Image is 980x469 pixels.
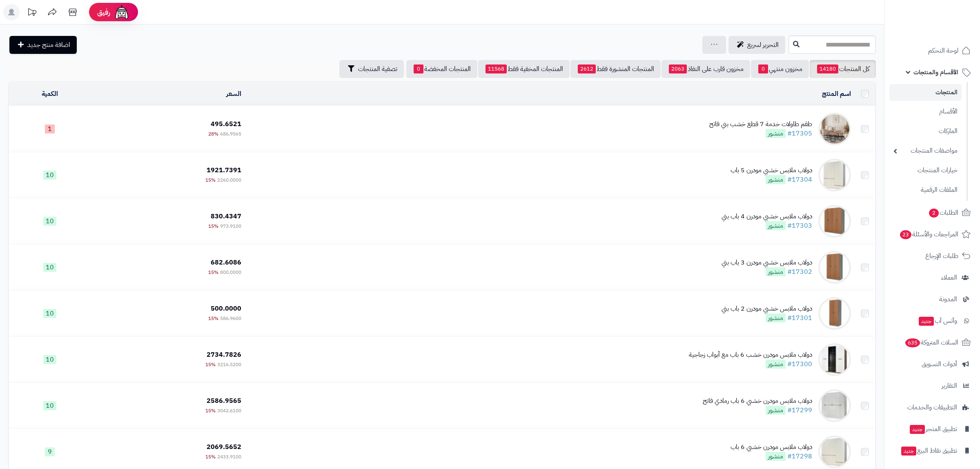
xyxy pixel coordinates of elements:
span: الأقسام والمنتجات [913,67,958,78]
div: طقم طاولات خدمة 7 قطع خشب بني فاتح [709,120,812,129]
span: منشور [766,129,786,138]
a: التحرير لسريع [728,36,785,54]
a: #17302 [787,267,812,277]
img: دولاب ملابس مودرن خشبي 6 باب رمادي فاتح [818,389,851,422]
span: 0 [758,64,768,73]
span: 2734.7826 [207,350,241,360]
span: منشور [766,360,786,369]
a: العملاء [889,268,975,287]
a: تحديثات المنصة [22,4,42,22]
span: 10 [43,217,56,226]
a: الملفات الرقمية [889,181,962,199]
a: #17298 [787,451,812,461]
span: منشور [766,175,786,184]
a: اسم المنتج [822,89,851,99]
span: 10 [43,309,56,318]
a: الماركات [889,122,962,140]
a: تطبيق نقاط البيعجديد [889,441,975,460]
a: المدونة [889,289,975,309]
span: 2586.9565 [207,396,241,406]
span: أدوات التسويق [922,358,957,370]
span: منشور [766,452,786,461]
span: لوحة التحكم [928,45,958,56]
button: تصفية المنتجات [339,60,404,78]
a: #17299 [787,405,812,415]
span: جديد [910,425,925,434]
span: المراجعات والأسئلة [899,229,958,240]
span: طلبات الإرجاع [925,250,958,262]
span: اضافة منتج جديد [27,40,70,50]
div: دولاب ملابس خشبي مودرن 4 باب بني [722,212,812,221]
a: الكمية [42,89,58,99]
span: 2433.9100 [217,453,241,460]
span: 23 [900,230,911,239]
span: منشور [766,221,786,230]
span: العملاء [941,272,957,283]
span: التطبيقات والخدمات [907,402,957,413]
span: 15% [205,176,216,184]
a: مخزون منتهي0 [751,60,809,78]
a: تطبيق المتجرجديد [889,419,975,439]
a: المراجعات والأسئلة23 [889,224,975,244]
img: ai-face.png [114,4,130,20]
span: 2 [929,209,939,218]
a: التطبيقات والخدمات [889,398,975,417]
img: دولاب ملابس خشبي مودرن 3 باب بني [818,251,851,284]
span: 15% [208,222,218,230]
a: المنتجات المخفضة0 [406,60,477,78]
img: دولاب ملابس مودرن خشب 6 باب مع أبواب زجاجية [818,343,851,376]
a: الأقسام [889,103,962,120]
a: مخزون قارب على النفاذ2063 [661,60,750,78]
span: 10 [43,171,56,180]
span: التحرير لسريع [747,40,779,50]
a: #17300 [787,359,812,369]
div: دولاب ملابس مودرن خشبي 6 باب رمادي فاتح [703,396,812,406]
span: 635 [905,338,920,347]
span: 3042.6100 [217,407,241,414]
span: منشور [766,267,786,276]
span: التقارير [942,380,957,391]
span: 28% [208,130,218,138]
img: دولاب ملابس خشبي مودرن 2 باب بني [818,297,851,330]
span: 973.9100 [220,222,241,230]
span: 10 [43,401,56,410]
span: 2612 [578,64,596,73]
a: المنتجات المنشورة فقط2612 [570,60,661,78]
span: 2069.5652 [207,442,241,452]
span: منشور [766,406,786,415]
span: 15% [205,407,216,414]
span: 682.6086 [211,258,241,267]
span: تطبيق المتجر [909,423,957,435]
div: دولاب ملابس خشبي مودرن 2 باب بني [722,304,812,313]
span: رفيق [97,7,110,17]
span: تصفية المنتجات [358,64,397,74]
span: جديد [919,317,934,326]
span: 15% [208,315,218,322]
span: 1921.7391 [207,165,241,175]
span: جديد [901,447,916,456]
span: 830.4347 [211,211,241,221]
a: كل المنتجات14180 [810,60,876,78]
a: المنتجات [889,84,962,101]
span: 495.6521 [211,119,241,129]
img: دولاب ملابس خشبي مودرن 4 باب بني [818,205,851,238]
span: المدونة [939,293,957,305]
span: 586.9600 [220,315,241,322]
a: طلبات الإرجاع [889,246,975,266]
span: السلات المتروكة [904,337,958,348]
a: خيارات المنتجات [889,162,962,179]
a: #17303 [787,221,812,231]
div: دولاب ملابس خشبي مودرن 5 باب [731,166,812,175]
span: تطبيق نقاط البيع [900,445,957,456]
span: 11568 [486,64,507,73]
a: السلات المتروكة635 [889,333,975,352]
a: #17305 [787,129,812,138]
img: طقم طاولات خدمة 7 قطع خشب بني فاتح [818,113,851,145]
img: دولاب ملابس خشبي مودرن 5 باب [818,159,851,191]
a: أدوات التسويق [889,354,975,374]
a: مواصفات المنتجات [889,142,962,160]
span: 14180 [817,64,838,73]
span: 0 [414,64,423,73]
span: 15% [208,269,218,276]
a: اضافة منتج جديد [9,36,77,54]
